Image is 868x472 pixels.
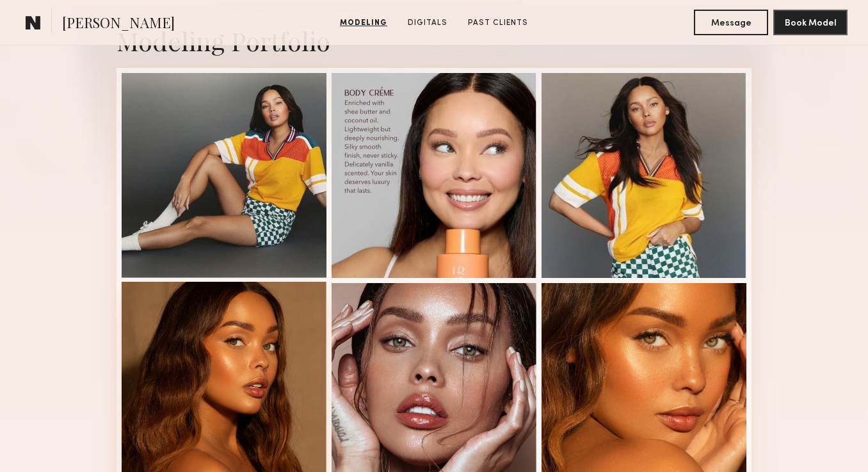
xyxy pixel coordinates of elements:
[403,17,453,29] a: Digitals
[335,17,392,29] a: Modeling
[773,17,848,28] a: Book Model
[773,10,848,35] button: Book Model
[62,13,175,35] span: [PERSON_NAME]
[463,17,533,29] a: Past Clients
[694,10,768,35] button: Message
